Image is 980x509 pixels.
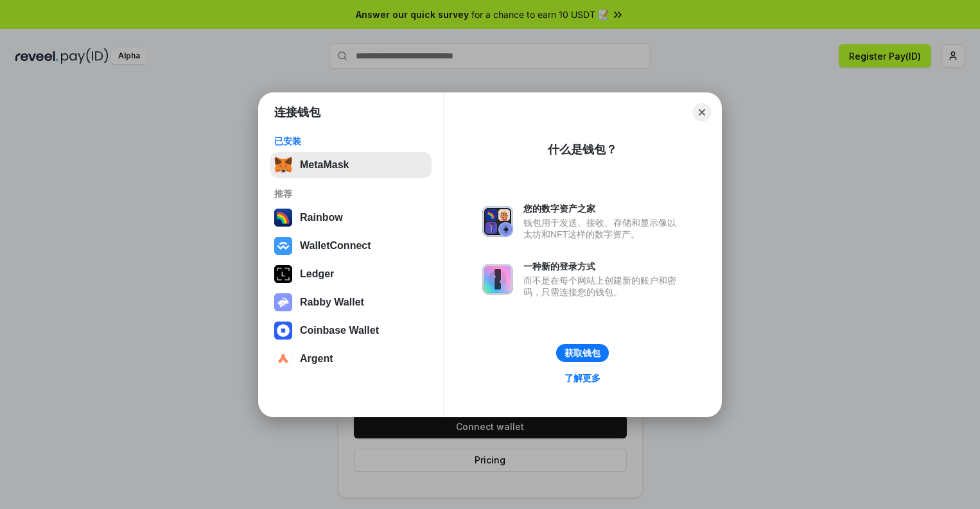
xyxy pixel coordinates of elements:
img: svg+xml,%3Csvg%20width%3D%2228%22%20height%3D%2228%22%20viewBox%3D%220%200%2028%2028%22%20fill%3D... [274,350,292,368]
button: 获取钱包 [556,344,609,362]
div: 一种新的登录方式 [523,261,683,272]
div: 获取钱包 [564,347,600,359]
button: Rabby Wallet [270,289,432,315]
div: Rainbow [300,212,343,223]
div: Ledger [300,268,334,280]
div: 钱包用于发送、接收、存储和显示像以太坊和NFT这样的数字资产。 [523,217,683,240]
img: svg+xml,%3Csvg%20width%3D%2228%22%20height%3D%2228%22%20viewBox%3D%220%200%2028%2028%22%20fill%3D... [274,237,292,255]
button: Coinbase Wallet [270,318,432,343]
div: 推荐 [274,188,428,200]
img: svg+xml,%3Csvg%20xmlns%3D%22http%3A%2F%2Fwww.w3.org%2F2000%2Fsvg%22%20fill%3D%22none%22%20viewBox... [482,264,513,295]
button: Close [693,103,711,121]
div: 而不是在每个网站上创建新的账户和密码，只需连接您的钱包。 [523,275,683,298]
img: svg+xml,%3Csvg%20width%3D%22120%22%20height%3D%22120%22%20viewBox%3D%220%200%20120%20120%22%20fil... [274,209,292,227]
button: Rainbow [270,205,432,230]
div: Rabby Wallet [300,297,364,308]
div: Coinbase Wallet [300,325,379,336]
div: 什么是钱包？ [548,142,617,157]
button: Argent [270,346,432,372]
div: 已安装 [274,135,428,147]
a: 了解更多 [557,370,608,386]
div: WalletConnect [300,240,371,252]
button: MetaMask [270,152,432,178]
img: svg+xml,%3Csvg%20fill%3D%22none%22%20height%3D%2233%22%20viewBox%3D%220%200%2035%2033%22%20width%... [274,156,292,174]
img: svg+xml,%3Csvg%20width%3D%2228%22%20height%3D%2228%22%20viewBox%3D%220%200%2028%2028%22%20fill%3D... [274,322,292,340]
img: svg+xml,%3Csvg%20xmlns%3D%22http%3A%2F%2Fwww.w3.org%2F2000%2Fsvg%22%20fill%3D%22none%22%20viewBox... [274,293,292,311]
button: WalletConnect [270,233,432,259]
img: svg+xml,%3Csvg%20xmlns%3D%22http%3A%2F%2Fwww.w3.org%2F2000%2Fsvg%22%20width%3D%2228%22%20height%3... [274,265,292,283]
div: Argent [300,353,333,365]
div: 您的数字资产之家 [523,203,683,214]
div: 了解更多 [564,372,600,384]
h1: 连接钱包 [274,105,320,120]
button: Ledger [270,261,432,287]
img: svg+xml,%3Csvg%20xmlns%3D%22http%3A%2F%2Fwww.w3.org%2F2000%2Fsvg%22%20fill%3D%22none%22%20viewBox... [482,206,513,237]
div: MetaMask [300,159,349,171]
